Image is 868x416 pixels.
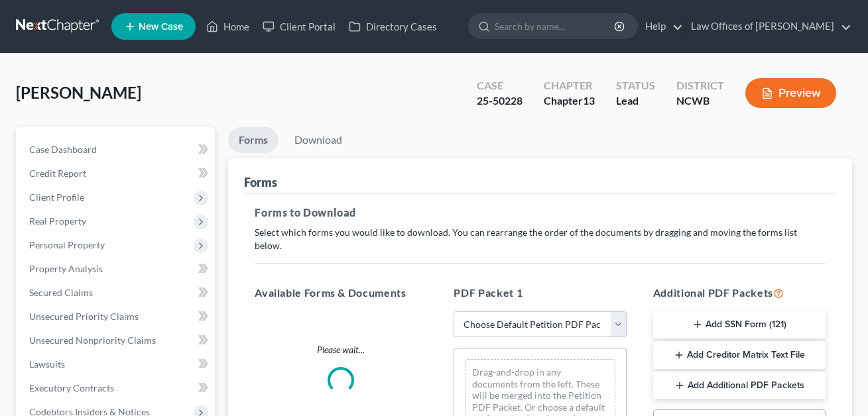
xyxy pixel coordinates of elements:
a: Unsecured Nonpriority Claims [19,329,215,352]
p: Select which forms you would like to download. You can rearrange the order of the documents by dr... [255,226,826,252]
button: Add Creditor Matrix Text File [653,341,826,369]
a: Directory Cases [342,15,444,38]
span: Executory Contracts [29,382,114,393]
button: Add SSN Form (121) [653,311,826,339]
a: Credit Report [19,162,215,185]
h5: Forms to Download [255,205,826,221]
span: New Case [139,22,183,32]
button: Preview [745,78,836,108]
span: Client Profile [29,191,84,203]
div: Lead [616,93,655,109]
h5: Available Forms & Documents [255,285,427,301]
a: Download [284,127,353,153]
h5: PDF Packet 1 [454,285,626,301]
a: Lawsuits [19,352,215,376]
span: Real Property [29,215,86,227]
a: Forms [228,127,279,153]
p: Please wait... [244,343,438,356]
div: NCWB [676,93,724,109]
div: Case [477,78,523,93]
div: Status [616,78,655,93]
span: Personal Property [29,239,105,250]
span: [PERSON_NAME] [16,83,141,102]
span: Case Dashboard [29,144,97,155]
a: Property Analysis [19,257,215,281]
a: Help [639,15,683,38]
span: Unsecured Priority Claims [29,311,139,322]
div: Chapter [544,93,595,109]
div: District [676,78,724,93]
button: Add Additional PDF Packets [653,372,826,399]
a: Client Portal [256,15,342,38]
input: Search by name... [495,14,616,38]
a: Law Offices of [PERSON_NAME] [684,15,851,38]
span: 13 [583,94,595,107]
span: Lawsuits [29,358,65,370]
div: 25-50228 [477,93,523,109]
span: Unsecured Nonpriority Claims [29,335,156,346]
a: Executory Contracts [19,376,215,400]
a: Home [200,15,256,38]
div: Forms [244,174,277,190]
h5: Additional PDF Packets [653,285,826,301]
span: Secured Claims [29,287,93,298]
a: Case Dashboard [19,138,215,162]
a: Secured Claims [19,281,215,305]
span: Property Analysis [29,263,103,274]
a: Unsecured Priority Claims [19,305,215,329]
span: Credit Report [29,168,86,179]
div: Chapter [544,78,595,93]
